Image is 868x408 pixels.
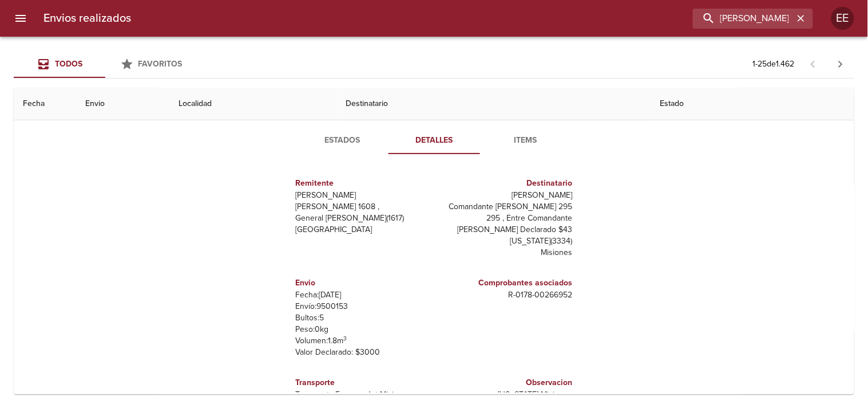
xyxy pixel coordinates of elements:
span: Pagina siguiente [827,50,854,78]
p: [PERSON_NAME] 1608 , [296,201,430,213]
p: [GEOGRAPHIC_DATA] [296,224,430,236]
div: Tabs detalle de guia [297,127,572,154]
div: EE [831,7,854,30]
th: Estado [651,88,854,120]
p: Transporte: Expreso Jet Misiones [296,389,430,401]
p: [PERSON_NAME] [439,190,573,201]
h6: Envio [296,277,430,289]
h6: Envios realizados [43,9,131,28]
p: General [PERSON_NAME] ( 1617 ) [296,213,430,224]
th: Fecha [14,88,76,120]
th: Localidad [170,88,337,120]
button: menu [7,5,34,32]
p: Fecha: [DATE] [296,289,430,301]
p: Comandante [PERSON_NAME] 295 295 , Entre Comandante [PERSON_NAME] Declarado $43 [439,201,573,236]
p: [US_STATE] Misiones [439,389,573,401]
p: Valor Declarado: $ 3000 [296,347,430,358]
p: Misiones [439,247,573,258]
span: Estados [304,134,382,148]
h6: Destinatario [439,177,573,190]
span: Detalles [395,134,473,148]
p: Volumen: 1.8 m [296,335,430,347]
span: Favoritos [138,59,183,69]
p: 1 - 25 de 1.462 [753,58,795,70]
h6: Remitente [296,177,430,190]
th: Destinatario [337,88,651,120]
p: Bultos: 5 [296,312,430,324]
span: Items [487,134,565,148]
h6: Observacion [439,376,573,389]
span: Todos [55,59,82,69]
p: Envío: 9500153 [296,301,430,312]
p: [PERSON_NAME] [296,190,430,201]
sup: 3 [344,335,347,342]
h6: Transporte [296,376,430,389]
p: [US_STATE] ( 3334 ) [439,236,573,247]
h6: Comprobantes asociados [439,277,573,289]
div: Abrir información de usuario [831,7,854,30]
input: buscar [693,9,794,29]
p: Peso: 0 kg [296,324,430,335]
div: Tabs Envios [14,50,197,78]
th: Envio [76,88,170,120]
span: Pagina anterior [799,58,827,69]
p: R - 0178 - 00266952 [439,289,573,301]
